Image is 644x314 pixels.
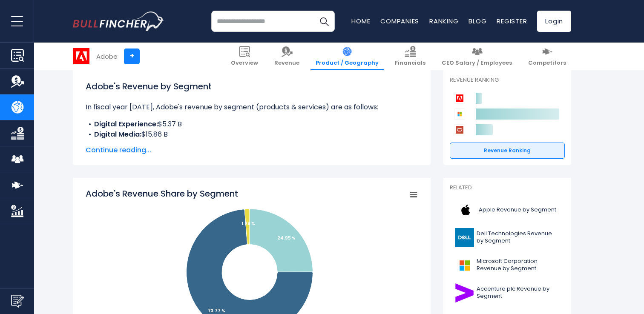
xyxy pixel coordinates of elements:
b: Digital Media: [94,129,141,139]
li: $5.37 B [86,119,418,129]
p: Related [450,184,565,191]
a: Overview [226,43,263,70]
a: Microsoft Corporation Revenue by Segment [450,254,565,277]
img: ADBE logo [73,48,89,64]
button: Search [313,11,335,32]
a: Apple Revenue by Segment [450,198,565,222]
a: Competitors [523,43,571,70]
a: Login [537,11,571,32]
img: Microsoft Corporation competitors logo [454,108,465,120]
span: Continue reading... [86,145,418,155]
a: Revenue Ranking [450,143,565,159]
img: MSFT logo [455,256,474,275]
span: Overview [231,60,258,67]
a: Go to homepage [73,11,164,31]
img: DELL logo [455,228,474,247]
a: Register [497,17,527,26]
a: Dell Technologies Revenue by Segment [450,226,565,249]
span: Competitors [528,60,566,67]
span: Apple Revenue by Segment [479,206,556,214]
a: + [124,49,140,64]
img: bullfincher logo [73,11,164,31]
img: Adobe competitors logo [454,93,465,104]
a: CEO Salary / Employees [437,43,517,70]
a: Blog [469,17,486,26]
a: Ranking [429,17,458,26]
li: $15.86 B [86,129,418,140]
a: Home [351,17,370,26]
span: Product / Geography [316,60,379,67]
span: Revenue [274,60,299,67]
tspan: 73.77 % [208,308,225,314]
tspan: 1.28 % [241,220,255,227]
tspan: 24.95 % [277,235,296,241]
a: Revenue [269,43,305,70]
span: Dell Technologies Revenue by Segment [477,230,560,245]
span: Financials [395,60,425,67]
img: AAPL logo [455,200,476,220]
a: Accenture plc Revenue by Segment [450,281,565,305]
tspan: Adobe's Revenue Share by Segment [86,188,238,200]
a: Companies [380,17,419,26]
h1: Adobe's Revenue by Segment [86,80,418,93]
span: Accenture plc Revenue by Segment [477,285,560,300]
a: Financials [390,43,431,70]
div: Adobe [96,51,118,61]
span: Microsoft Corporation Revenue by Segment [477,258,560,272]
b: Digital Experience: [94,119,158,129]
a: Product / Geography [310,43,384,70]
img: Oracle Corporation competitors logo [454,124,465,135]
span: CEO Salary / Employees [442,60,512,67]
img: ACN logo [455,283,474,303]
p: Revenue Ranking [450,77,565,84]
p: In fiscal year [DATE], Adobe's revenue by segment (products & services) are as follows: [86,102,418,112]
